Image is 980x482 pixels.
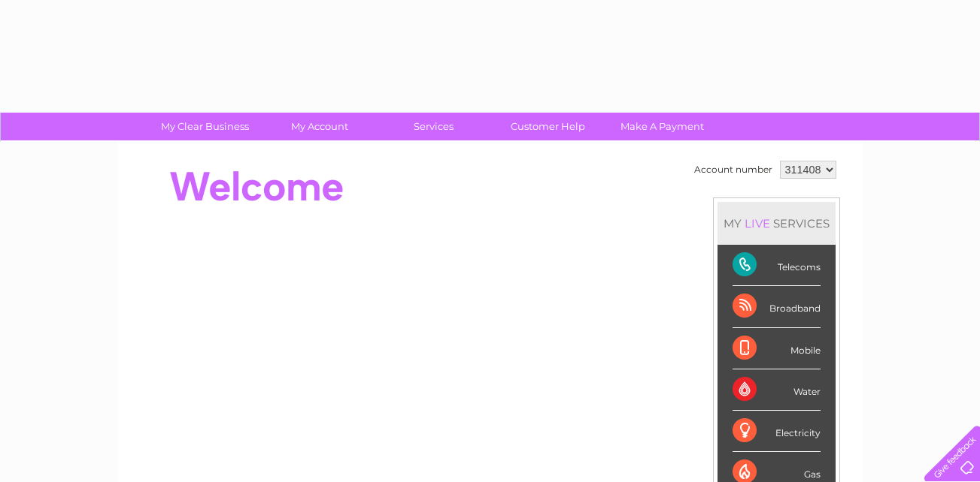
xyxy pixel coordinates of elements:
div: Mobile [733,328,821,369]
div: LIVE [742,216,773,230]
div: Electricity [733,411,821,452]
div: Water [733,369,821,411]
div: MY SERVICES [718,202,836,245]
div: Broadband [733,286,821,327]
a: My Account [257,113,381,140]
a: Make A Payment [600,113,724,140]
a: My Clear Business [143,113,267,140]
a: Services [372,113,496,140]
a: Customer Help [486,113,610,140]
div: Telecoms [733,245,821,286]
td: Account number [690,157,776,182]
